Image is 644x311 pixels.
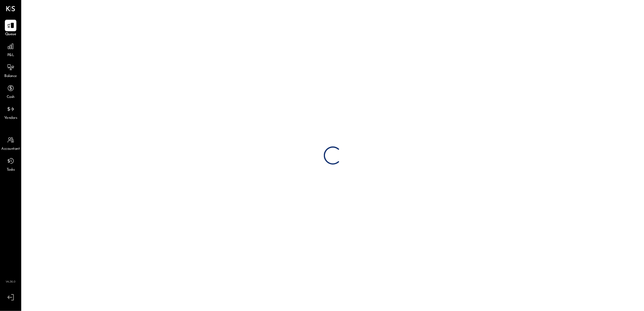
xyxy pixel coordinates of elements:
span: Cash [7,95,15,100]
a: Accountant [0,134,21,152]
a: Balance [0,62,21,79]
span: P&L [7,53,14,58]
a: Cash [0,82,21,100]
a: Vendors [0,103,21,121]
span: Queue [5,32,16,37]
a: P&L [0,41,21,58]
a: Queue [0,20,21,37]
span: Balance [4,74,17,79]
span: Tasks [7,167,15,173]
span: Vendors [4,115,17,121]
span: Accountant [2,146,20,152]
a: Tasks [0,155,21,173]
